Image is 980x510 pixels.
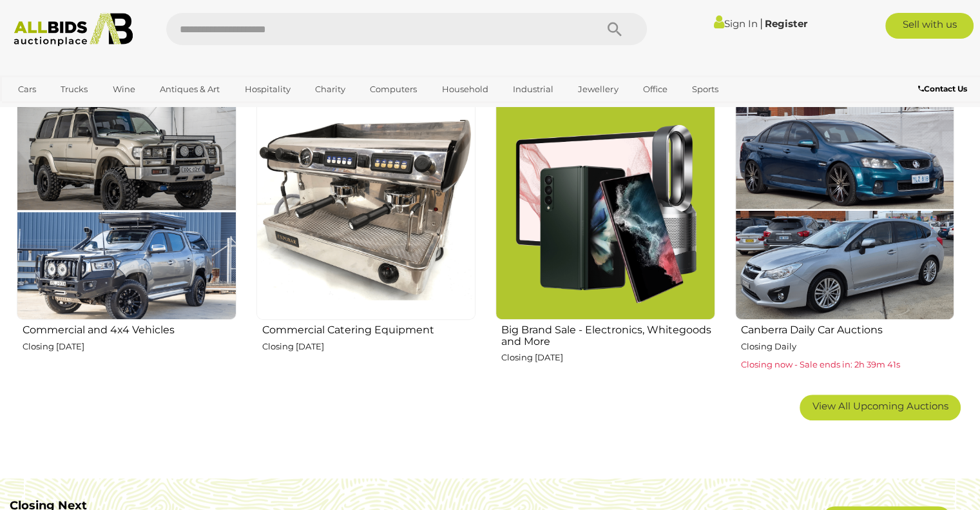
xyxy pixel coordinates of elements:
a: Sports [684,79,727,100]
img: Allbids.com.au [7,13,140,46]
img: Big Brand Sale - Electronics, Whitegoods and More [495,100,715,320]
b: Contact Us [918,84,967,93]
a: Jewellery [570,79,626,100]
a: Household [434,79,497,100]
a: Office [635,79,676,100]
a: Antiques & Art [151,79,228,100]
a: Hospitality [236,79,299,100]
a: Commercial Catering Equipment Closing [DATE] [256,99,476,384]
h2: Canberra Daily Car Auctions [741,321,955,336]
a: Big Brand Sale - Electronics, Whitegoods and More Closing [DATE] [495,99,715,384]
h2: Commercial and 4x4 Vehicles [23,321,236,336]
img: Canberra Daily Car Auctions [735,100,955,320]
p: Closing Daily [741,339,955,354]
button: Search [582,13,647,45]
a: Cars [10,79,44,100]
h2: Commercial Catering Equipment [262,321,476,336]
a: Charity [307,79,354,100]
p: Closing [DATE] [23,339,236,354]
span: Closing now - Sale ends in: 2h 39m 41s [741,359,900,369]
a: Commercial and 4x4 Vehicles Closing [DATE] [16,99,236,384]
img: Commercial Catering Equipment [256,100,476,320]
a: Canberra Daily Car Auctions Closing Daily Closing now - Sale ends in: 2h 39m 41s [735,99,955,384]
a: Sign In [713,17,757,30]
p: Closing [DATE] [501,350,715,365]
a: Sell with us [885,13,974,39]
h2: Big Brand Sale - Electronics, Whitegoods and More [501,321,715,347]
a: Wine [104,79,144,100]
span: | [759,16,762,30]
a: Trucks [52,79,96,100]
img: Commercial and 4x4 Vehicles [17,100,236,320]
span: View All Upcoming Auctions [812,400,948,412]
a: Computers [361,79,425,100]
a: View All Upcoming Auctions [800,395,961,420]
a: Industrial [504,79,562,100]
a: Contact Us [918,82,970,96]
a: [GEOGRAPHIC_DATA] [10,100,118,121]
p: Closing [DATE] [262,339,476,354]
a: Register [764,17,807,30]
